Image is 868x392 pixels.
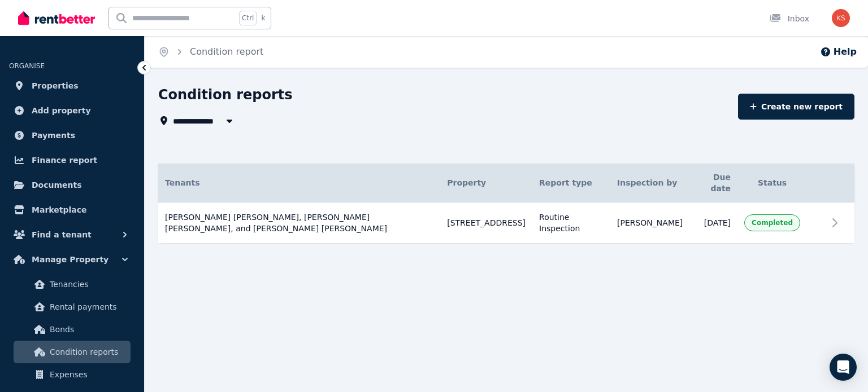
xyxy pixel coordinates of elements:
[14,341,131,363] a: Condition reports
[32,129,75,142] span: Payments
[14,273,131,296] a: Tenancies
[32,253,108,266] span: Manage Property
[14,318,131,341] a: Bonds
[532,164,610,202] th: Report type
[32,178,82,192] span: Documents
[532,202,610,244] td: Routine Inspection
[50,300,126,314] span: Rental payments
[9,199,135,221] a: Marketplace
[610,164,689,202] th: Inspection by
[50,368,126,381] span: Expenses
[440,202,532,244] td: [STREET_ADDRESS]
[752,218,793,227] span: Completed
[261,14,265,23] span: k
[32,79,79,93] span: Properties
[832,9,850,27] img: Kosta Safos
[9,62,45,70] span: ORGANISE
[689,202,737,244] td: [DATE]
[50,345,126,359] span: Condition reports
[440,164,532,202] th: Property
[158,86,293,104] h1: Condition reports
[14,296,131,318] a: Rental payments
[18,10,95,27] img: RentBetter
[689,164,737,202] th: Due date
[737,164,807,202] th: Status
[617,217,683,228] span: [PERSON_NAME]
[9,74,135,97] a: Properties
[9,149,135,171] a: Finance report
[32,153,97,167] span: Finance report
[50,278,126,291] span: Tenancies
[239,11,257,25] span: Ctrl
[9,99,135,122] a: Add property
[32,104,91,117] span: Add property
[50,323,126,336] span: Bonds
[32,228,92,241] span: Find a tenant
[32,203,86,217] span: Marketplace
[830,354,857,381] div: Open Intercom Messenger
[9,248,135,271] button: Manage Property
[738,94,854,120] a: Create new report
[9,174,135,196] a: Documents
[820,45,857,59] button: Help
[14,363,131,386] a: Expenses
[770,13,809,24] div: Inbox
[145,36,277,68] nav: Breadcrumb
[9,124,135,147] a: Payments
[165,177,200,188] span: Tenants
[190,46,263,57] a: Condition report
[165,212,433,234] span: [PERSON_NAME] [PERSON_NAME], [PERSON_NAME] [PERSON_NAME], and [PERSON_NAME] [PERSON_NAME]
[9,223,135,246] button: Find a tenant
